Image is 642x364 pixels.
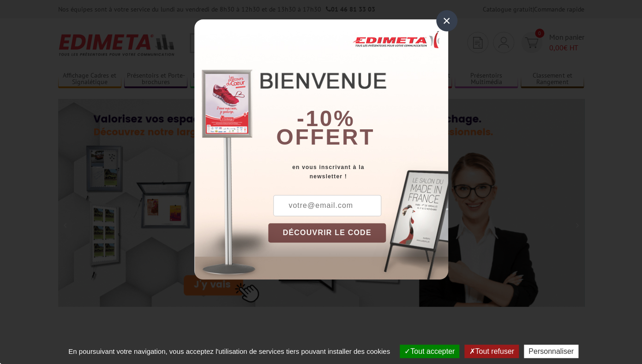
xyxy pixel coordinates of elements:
[268,163,448,181] div: en vous inscrivant à la newsletter !
[297,106,355,131] b: -10%
[436,10,457,31] div: ×
[273,195,381,216] input: votre@email.com
[524,345,578,358] button: Personnaliser (fenêtre modale)
[268,223,386,243] button: DÉCOUVRIR LE CODE
[276,125,375,149] font: offert
[64,347,395,355] span: En poursuivant votre navigation, vous acceptez l'utilisation de services tiers pouvant installer ...
[464,345,518,358] button: Tout refuser
[400,345,459,358] button: Tout accepter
